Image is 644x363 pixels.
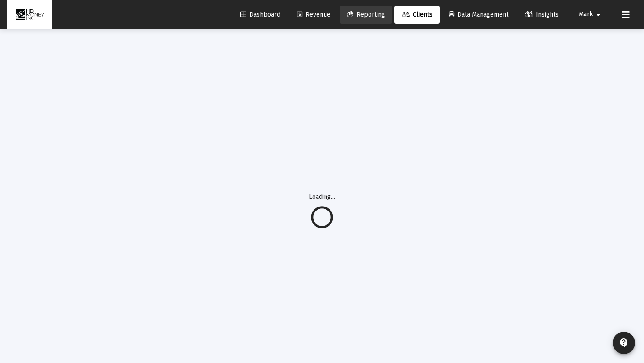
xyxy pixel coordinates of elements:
[14,6,45,24] img: Dashboard
[297,11,330,18] span: Revenue
[240,11,280,18] span: Dashboard
[518,6,566,24] a: Insights
[568,5,614,23] button: Mark
[340,6,392,24] a: Reporting
[442,6,516,24] a: Data Management
[593,6,604,24] mat-icon: arrow_drop_down
[402,11,432,18] span: Clients
[579,11,593,18] span: Mark
[347,11,385,18] span: Reporting
[619,338,629,348] mat-icon: contact_support
[290,6,338,24] a: Revenue
[449,11,508,18] span: Data Management
[233,6,288,24] a: Dashboard
[394,6,440,24] a: Clients
[525,11,559,18] span: Insights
